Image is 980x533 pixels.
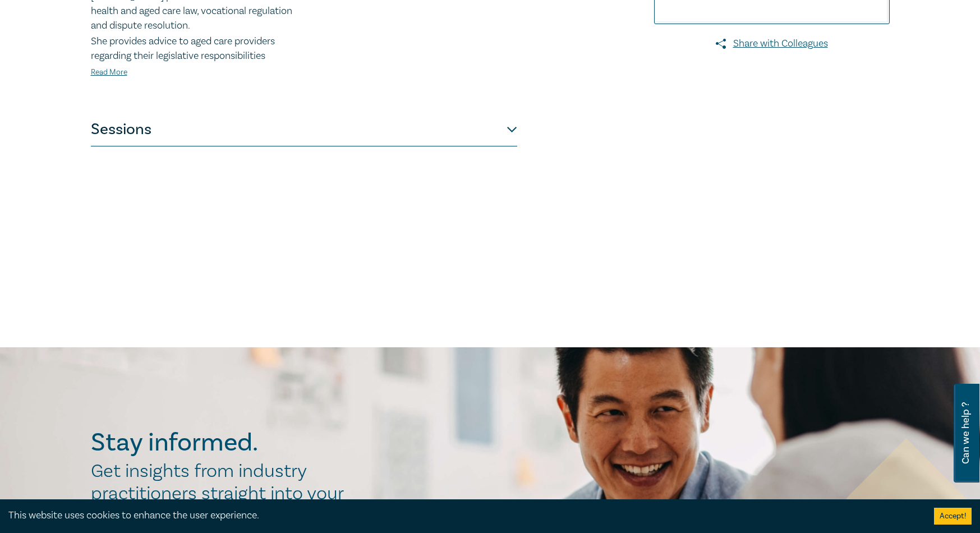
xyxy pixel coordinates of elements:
[960,390,971,476] span: Can we help ?
[91,67,127,77] a: Read More
[8,508,917,523] div: This website uses cookies to enhance the user experience.
[91,460,356,527] h2: Get insights from industry practitioners straight into your inbox.
[91,34,297,63] p: She provides advice to aged care providers regarding their legislative responsibilities
[934,508,972,525] button: Accept cookies
[91,113,517,146] button: Sessions
[654,36,890,51] a: Share with Colleagues
[91,428,356,457] h2: Stay informed.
